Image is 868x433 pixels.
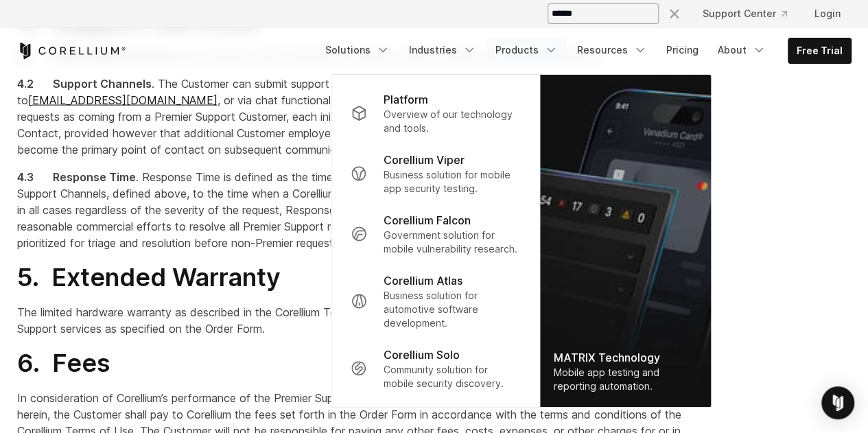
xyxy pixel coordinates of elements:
a: Pricing [658,38,707,62]
div: × [668,2,681,23]
p: Platform [384,91,428,108]
p: Corellium Solo [384,347,460,363]
img: Matrix_WebNav_1x [540,75,712,407]
p: Business solution for mobile app security testing. [384,168,520,196]
a: Corellium Solo Community solution for mobile security discovery. [340,338,531,399]
div: Open Intercom Messenger [821,386,854,419]
a: Industries [401,38,484,62]
button: Search [661,1,686,26]
a: Products [487,38,566,62]
span: 6. Fees [17,348,110,378]
div: Navigation Menu [650,1,852,26]
a: Support Center [692,1,798,26]
p: Business solution for automotive software development. [384,289,520,330]
a: Solutions [317,38,398,62]
a: Platform Overview of our technology and tools. [340,83,531,143]
a: MATRIX Technology Mobile app testing and reporting automation. [540,75,712,407]
div: Navigation Menu [317,38,852,64]
span: . Response Time is defined as the time from when the Customer submits a request by one of the app... [17,170,707,250]
div: Mobile app testing and reporting automation. [554,366,698,393]
span: 4.2 Support Channels [17,77,152,91]
p: Corellium Atlas [384,272,462,289]
a: Corellium Viper Business solution for mobile app security testing. [340,143,531,204]
p: Government solution for mobile vulnerability research. [384,229,520,256]
p: Corellium Falcon [384,212,471,229]
a: [EMAIL_ADDRESS][DOMAIN_NAME] [28,93,218,107]
a: Corellium Home [17,43,126,59]
a: Corellium Falcon Government solution for mobile vulnerability research. [340,204,531,264]
p: Community solution for mobile security discovery. [384,363,520,390]
a: Corellium Atlas Business solution for automotive software development. [340,264,531,338]
p: Corellium Viper [384,152,465,168]
span: . The Customer can submit support requests via email directly to their named support representati... [17,77,707,156]
a: Resources [569,38,655,62]
span: The limited hardware warranty as described in the Corellium Terms of Use, is time extended to cov... [17,305,686,336]
span: 4.3 Response Time [17,170,136,184]
a: About [709,38,774,62]
div: MATRIX Technology [554,349,698,366]
a: Free Trial [788,38,851,63]
a: Login [804,1,852,26]
p: Overview of our technology and tools. [384,108,520,135]
span: 5. Extended Warranty [17,262,281,292]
